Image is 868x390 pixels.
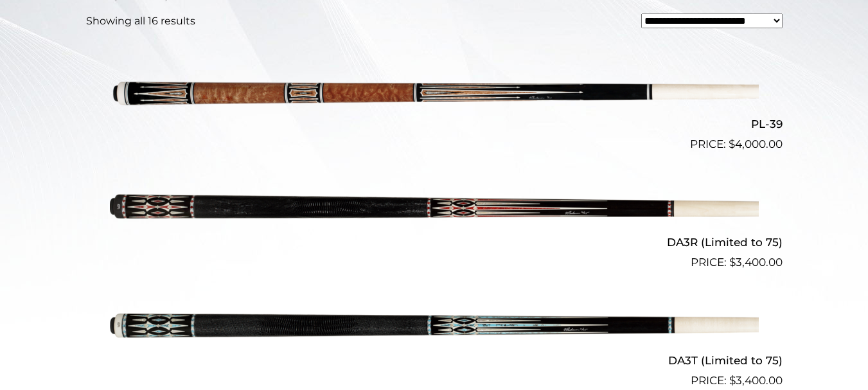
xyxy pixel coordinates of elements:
select: Shop order [641,13,783,28]
span: $ [729,137,735,150]
span: $ [729,374,736,387]
bdi: 3,400.00 [729,256,783,269]
img: DA3R (Limited to 75) [110,158,759,266]
a: PL-39 $4,000.00 [86,39,783,152]
img: PL-39 [110,39,759,147]
span: $ [729,256,736,269]
h2: DA3T (Limited to 75) [86,349,783,373]
a: DA3R (Limited to 75) $3,400.00 [86,158,783,271]
bdi: 3,400.00 [729,374,783,387]
bdi: 4,000.00 [729,137,783,150]
img: DA3T (Limited to 75) [110,276,759,384]
p: Showing all 16 results [86,13,195,29]
h2: DA3R (Limited to 75) [86,231,783,254]
h2: PL-39 [86,112,783,136]
a: DA3T (Limited to 75) $3,400.00 [86,276,783,389]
